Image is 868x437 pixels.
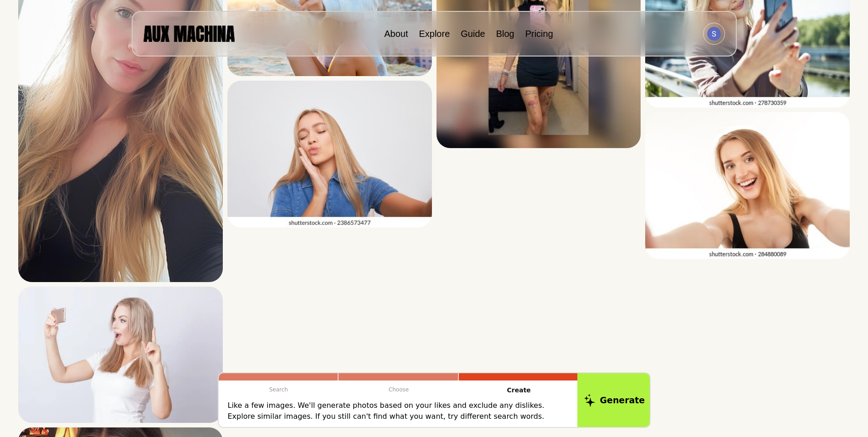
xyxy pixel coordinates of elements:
img: Search result [227,81,432,227]
p: Choose [339,380,459,399]
a: Guide [461,29,485,39]
a: Blog [496,29,514,39]
img: Search result [645,112,850,259]
p: Create [459,380,579,400]
p: Like a few images. We'll generate photos based on your likes and exclude any dislikes. Explore si... [228,400,570,422]
a: Explore [419,29,450,39]
a: About [384,29,408,39]
p: Search [219,380,339,399]
img: AUX MACHINA [144,26,235,41]
img: Avatar [707,27,721,41]
a: Pricing [525,29,553,39]
button: Generate [577,372,652,428]
img: Search result [18,287,223,423]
